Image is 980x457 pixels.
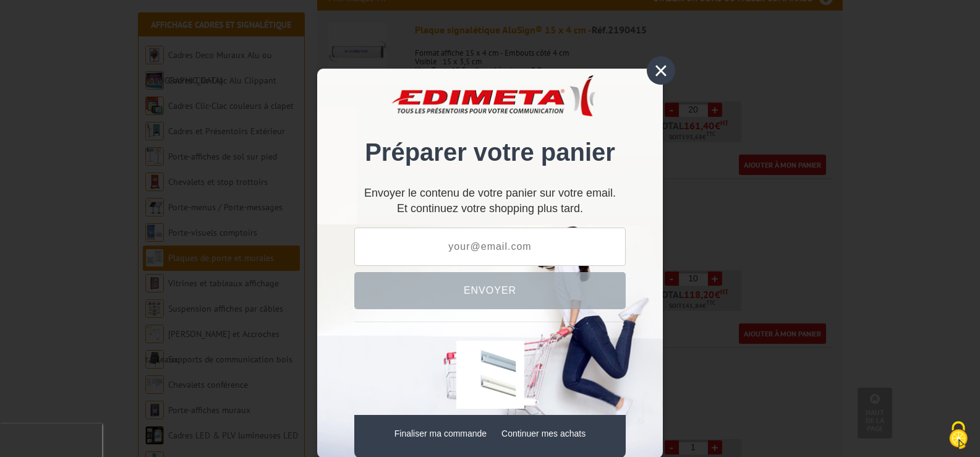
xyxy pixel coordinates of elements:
[501,429,586,438] a: Continuer mes achats
[647,56,675,85] div: ×
[394,429,487,438] a: Finaliser ma commande
[354,272,626,309] button: Envoyer
[354,228,626,266] input: your@email.com
[354,192,626,215] div: Et continuez votre shopping plus tard.
[354,87,626,179] div: Préparer votre panier
[937,415,980,457] button: Cookies (fenêtre modale)
[943,420,974,451] img: Cookies (fenêtre modale)
[354,192,626,195] p: Envoyer le contenu de votre panier sur votre email.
